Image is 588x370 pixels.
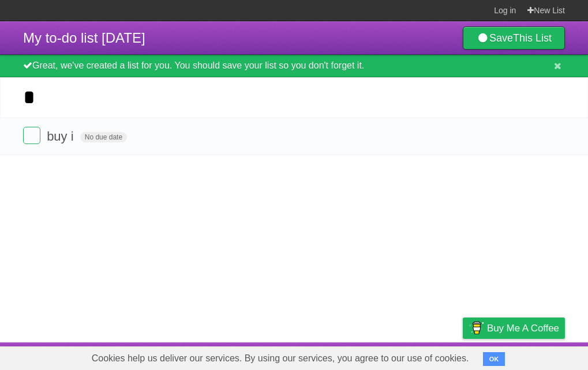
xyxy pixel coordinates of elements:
span: My to-do list [DATE] [23,30,145,46]
a: Buy me a coffee [463,318,565,339]
a: Developers [347,345,394,367]
span: Cookies help us deliver our services. By using our services, you agree to our use of cookies. [80,347,481,370]
span: No due date [80,132,127,142]
a: About [309,345,334,367]
label: Done [23,127,40,144]
a: SaveThis List [463,27,565,50]
span: buy i [47,129,76,144]
button: OK [483,352,505,366]
a: Privacy [448,345,478,367]
b: This List [513,32,552,44]
span: Buy me a coffee [487,318,559,338]
a: Terms [409,345,434,367]
img: Buy me a coffee [469,318,484,338]
a: Suggest a feature [492,345,565,367]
